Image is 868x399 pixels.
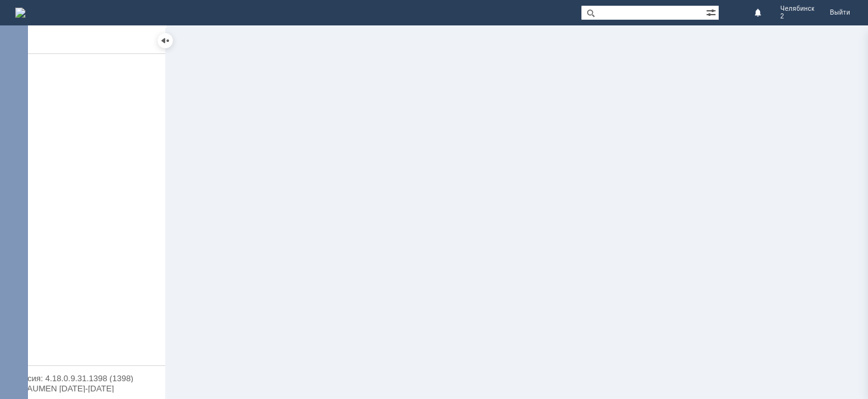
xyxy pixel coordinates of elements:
a: Перейти на домашнюю страницу [15,8,25,18]
span: 2 [780,13,815,20]
div: Версия: 4.18.0.9.31.1398 (1398) [13,374,153,382]
img: logo [15,8,25,18]
span: Расширенный поиск [706,6,719,18]
span: Челябинск [780,5,815,13]
div: Скрыть меню [158,33,173,48]
div: © NAUMEN [DATE]-[DATE] [13,384,153,393]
